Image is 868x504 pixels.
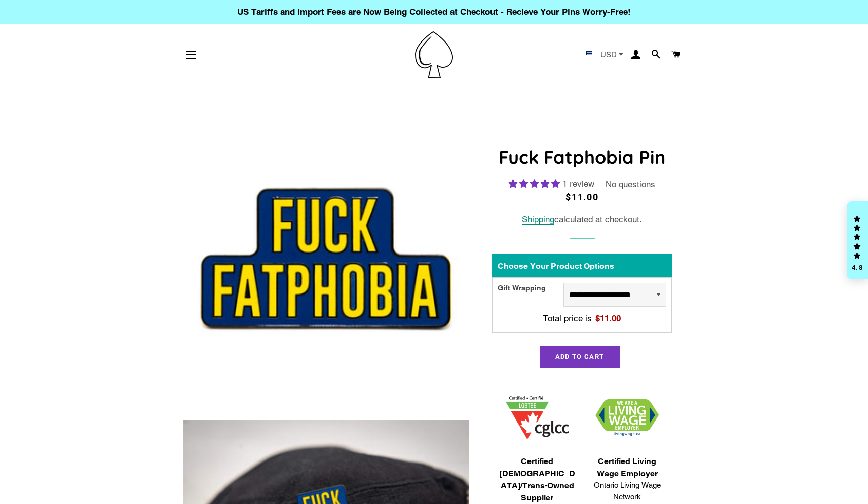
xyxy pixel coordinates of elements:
[606,179,655,191] span: No questions
[501,312,663,325] div: Total price is$11.00
[492,213,672,226] div: calculated at checkout.
[851,264,863,271] div: 4.8
[498,283,563,307] div: Gift Wrapping
[540,346,620,368] button: Add to Cart
[563,283,666,307] select: Gift Wrapping
[509,179,562,189] span: 5.00 stars
[565,192,599,202] span: $11.00
[847,201,868,279] div: Click to open Judge.me floating reviews tab
[555,353,604,360] span: Add to Cart
[595,313,621,323] span: $
[415,31,453,78] img: Pin-Ace
[600,313,621,323] span: 11.00
[587,480,667,502] span: Ontario Living Wage Network
[497,455,577,504] span: Certified [DEMOGRAPHIC_DATA]/Trans-Owned Supplier
[595,399,659,436] img: 1706832627.png
[506,396,569,439] img: 1705457225.png
[492,145,672,170] h1: Fuck Fatphobia Pin
[492,254,672,277] div: Choose Your Product Options
[600,51,617,58] span: USD
[587,455,667,480] span: Certified Living Wage Employer
[562,179,594,189] span: 1 review
[522,214,554,225] a: Shipping
[183,127,470,412] img: Fuck Fatphobia Enamel Pin Badge Chub Bear Chaser Body Diversity Gift For Him/Her - Pin Ace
